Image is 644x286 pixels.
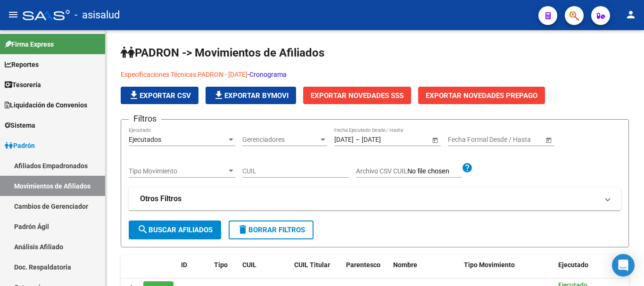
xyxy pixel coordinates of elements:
[214,261,228,269] span: Tipo
[485,136,531,144] input: End date
[5,39,54,49] span: Firma Express
[430,135,440,145] button: Open calendar
[121,69,629,80] p: -
[129,221,221,239] button: Buscar Afiliados
[389,255,460,286] datatable-header-cell: Nombre
[237,226,305,234] span: Borrar Filtros
[303,87,411,104] button: Exportar Novedades SSS
[129,112,161,125] h3: Filtros
[448,136,477,144] input: Start date
[393,261,417,269] span: Nombre
[8,9,19,20] mat-icon: menu
[5,100,87,110] span: Liquidación de Convenios
[462,162,473,173] mat-icon: help
[426,91,537,100] span: Exportar Novedades Prepago
[5,80,41,90] span: Tesorería
[121,46,324,59] span: PADRON -> Movimientos de Afiliados
[407,167,462,176] input: Archivo CSV CUIL
[554,255,616,286] datatable-header-cell: Ejecutado
[290,255,342,286] datatable-header-cell: CUIL Titular
[140,194,182,204] strong: Otros Filtros
[460,255,554,286] datatable-header-cell: Tipo Movimiento
[128,90,140,101] mat-icon: file_download
[249,71,287,78] a: Cronograma
[334,136,354,144] input: Start date
[625,9,636,20] mat-icon: person
[121,71,248,78] a: Especificaciones Técnicas PADRON - [DATE]
[612,254,635,277] div: Open Intercom Messenger
[128,91,191,100] span: Exportar CSV
[558,261,588,269] span: Ejecutado
[206,87,296,104] button: Exportar Bymovi
[137,224,149,235] mat-icon: search
[229,221,314,239] button: Borrar Filtros
[177,255,210,286] datatable-header-cell: ID
[129,167,227,175] span: Tipo Movimiento
[346,261,380,269] span: Parentesco
[237,224,248,235] mat-icon: delete
[181,261,187,269] span: ID
[213,91,289,100] span: Exportar Bymovi
[464,261,515,269] span: Tipo Movimiento
[129,136,161,143] span: Ejecutados
[362,136,408,144] input: End date
[242,136,319,144] span: Gerenciadores
[210,255,239,286] datatable-header-cell: Tipo
[418,87,545,104] button: Exportar Novedades Prepago
[213,90,224,101] mat-icon: file_download
[5,59,39,70] span: Reportes
[342,255,389,286] datatable-header-cell: Parentesco
[294,261,330,269] span: CUIL Titular
[5,120,35,131] span: Sistema
[311,91,404,100] span: Exportar Novedades SSS
[137,226,213,234] span: Buscar Afiliados
[5,140,35,151] span: Padrón
[242,261,256,269] span: CUIL
[121,87,198,104] button: Exportar CSV
[129,188,621,210] mat-expansion-panel-header: Otros Filtros
[74,5,120,25] span: - asisalud
[239,255,290,286] datatable-header-cell: CUIL
[356,167,407,175] span: Archivo CSV CUIL
[544,135,553,145] button: Open calendar
[355,136,360,144] span: –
